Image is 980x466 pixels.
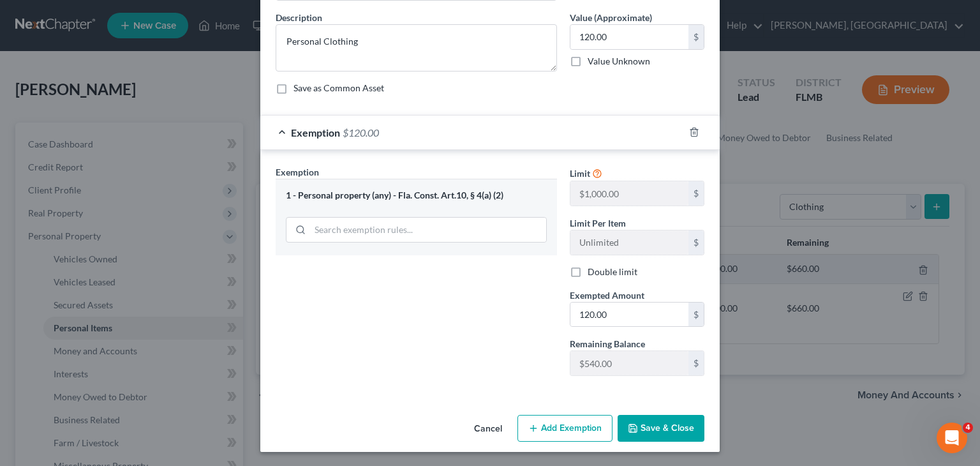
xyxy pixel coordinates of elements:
input: 0.00 [570,303,688,327]
input: -- [570,351,688,375]
button: Save & Close [618,415,704,442]
label: Value Unknown [588,55,650,68]
button: Add Exemption [517,415,612,442]
input: 0.00 [570,25,688,49]
label: Save as Common Asset [293,82,384,94]
label: Limit Per Item [570,216,626,230]
label: Double limit [588,266,637,278]
div: $ [688,303,704,327]
span: Exempted Amount [570,290,644,301]
input: Search exemption rules... [310,218,546,242]
iframe: Intercom live chat [937,423,967,453]
span: $120.00 [343,126,379,139]
label: Remaining Balance [570,337,645,350]
span: 4 [963,423,973,433]
span: Exemption [276,167,319,177]
label: Value (Approximate) [570,11,652,24]
span: Exemption [291,126,340,139]
div: 1 - Personal property (any) - Fla. Const. Art.10, § 4(a) (2) [286,190,547,202]
div: $ [688,230,704,255]
input: -- [570,181,688,206]
span: Description [276,12,322,23]
div: $ [688,351,704,375]
div: $ [688,181,704,206]
button: Cancel [464,416,512,442]
div: $ [688,25,704,49]
input: -- [570,230,688,255]
span: Limit [570,168,590,179]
